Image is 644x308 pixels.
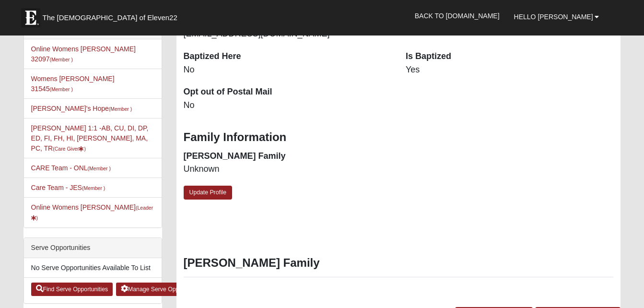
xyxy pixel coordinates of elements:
[408,4,507,28] a: Back to [DOMAIN_NAME]
[31,45,136,63] a: Online Womens [PERSON_NAME] 32097(Member )
[184,150,391,163] dt: [PERSON_NAME] Family
[514,13,593,21] span: Hello [PERSON_NAME]
[31,164,111,172] a: CARE Team - ONL(Member )
[184,64,391,76] dd: No
[184,50,391,63] dt: Baptized Here
[184,86,391,98] dt: Opt out of Postal Mail
[184,256,614,270] h3: [PERSON_NAME] Family
[31,283,113,296] a: Find Serve Opportunities
[82,185,105,191] small: (Member )
[184,99,391,112] dd: No
[116,283,208,296] a: Manage Serve Opportunities
[184,163,391,176] dd: Unknown
[31,75,115,93] a: Womens [PERSON_NAME] 31545(Member )
[16,3,208,27] a: The [DEMOGRAPHIC_DATA] of Eleven22
[88,166,111,171] small: (Member )
[24,238,162,258] div: Serve Opportunities
[31,105,132,112] a: [PERSON_NAME]'s Hope(Member )
[50,57,73,62] small: (Member )
[507,5,607,29] a: Hello [PERSON_NAME]
[53,146,86,152] small: (Care Giver )
[31,184,105,191] a: Care Team - JES(Member )
[184,186,233,200] a: Update Profile
[21,8,40,27] img: Eleven22 logo
[31,203,153,221] a: Online Womens [PERSON_NAME](Leader)
[31,124,149,152] a: [PERSON_NAME] 1:1 -AB, CU, DI, DP, ED, FI, FH, HI, [PERSON_NAME], MA, PC, TR(Care Giver)
[24,258,162,278] li: No Serve Opportunities Available To List
[43,13,177,23] span: The [DEMOGRAPHIC_DATA] of Eleven22
[406,64,613,76] dd: Yes
[406,50,613,63] dt: Is Baptized
[184,130,614,144] h3: Family Information
[50,86,73,92] small: (Member )
[109,106,132,112] small: (Member )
